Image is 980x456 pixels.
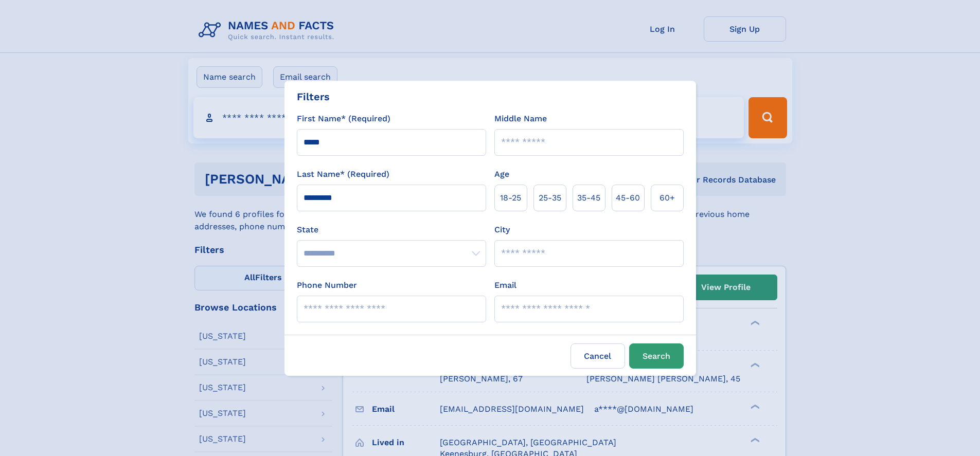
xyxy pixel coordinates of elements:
label: Age [494,168,509,180]
label: City [494,224,510,236]
button: Search [629,343,684,369]
label: First Name* (Required) [297,113,390,125]
span: 45‑60 [616,192,640,204]
label: Last Name* (Required) [297,168,389,180]
label: Middle Name [494,113,547,125]
span: 18‑25 [500,192,521,204]
div: Filters [297,89,330,104]
span: 60+ [660,192,675,204]
label: Phone Number [297,279,357,291]
label: State [297,224,486,236]
span: 25‑35 [539,192,561,204]
label: Cancel [571,343,625,369]
span: 35‑45 [577,192,600,204]
label: Email [494,279,516,291]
